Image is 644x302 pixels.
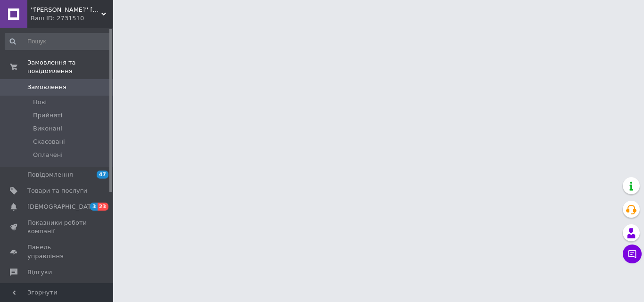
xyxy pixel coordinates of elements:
input: Пошук [5,33,111,50]
button: Чат з покупцем [623,245,642,263]
span: 47 [97,171,108,179]
span: Оплачені [33,151,63,159]
span: Відгуки [27,268,52,277]
span: Товари та послуги [27,187,87,195]
span: Показники роботи компанії [27,219,87,236]
span: Прийняті [33,111,62,120]
span: Повідомлення [27,171,73,179]
span: Панель управління [27,243,87,260]
span: 23 [98,203,108,211]
div: Ваш ID: 2731510 [31,14,113,23]
span: Скасовані [33,138,65,146]
span: 3 [90,203,98,211]
span: Виконані [33,124,62,133]
span: Замовлення та повідомлення [27,58,113,75]
span: [DEMOGRAPHIC_DATA] [27,203,97,211]
span: Замовлення [27,83,66,91]
span: Нові [33,98,47,106]
span: ''Тимофій'' християнський інтернет-магазин [31,6,101,14]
